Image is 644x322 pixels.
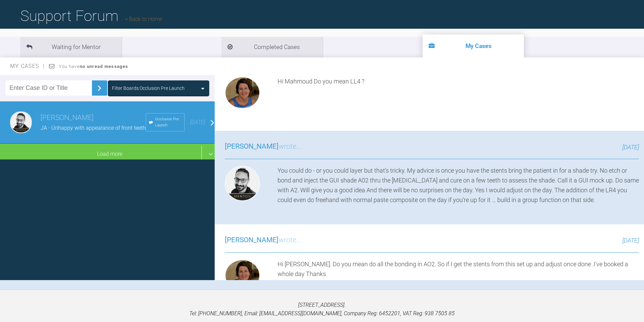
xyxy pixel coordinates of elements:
span: JA - Unhappy with appearance of front teeth [41,125,146,131]
p: [STREET_ADDRESS]. Tel: [PHONE_NUMBER], Email: [EMAIL_ADDRESS][DOMAIN_NAME], Company Reg: 6452201,... [11,301,633,318]
img: Margaret De Verteuil [225,77,260,109]
div: Filter Boards: Occlusion Pre Launch [112,84,185,92]
h3: [PERSON_NAME] [41,112,146,124]
div: You could do - or you could layer but that’s tricky. My advice is once you have the stents bring ... [278,166,639,205]
img: chevronRight.28bd32b0.svg [94,83,105,94]
div: Hi [PERSON_NAME]. Do you mean do all the bonding in AO2. So if I get the stents from this set up ... [278,259,639,294]
img: Mahmoud Ibrahim [225,166,260,201]
div: Hi Mahmoud Do you mean LL4 ? [278,77,639,112]
h1: Support Forum [20,4,162,28]
img: Margaret De Verteuil [225,259,260,292]
span: You have [59,64,128,69]
h3: wrote... [225,141,302,152]
span: [PERSON_NAME] [225,236,279,244]
span: [PERSON_NAME] [225,142,279,150]
li: Waiting for Mentor [20,37,122,57]
span: [DATE] [622,237,639,244]
span: Occlusion Pre Launch [155,116,182,128]
strong: no unread messages [80,64,128,69]
h3: wrote... [225,234,302,246]
img: Mahmoud Ibrahim [10,112,32,133]
span: [DATE] [622,144,639,151]
a: Back to Home [125,16,162,22]
span: [DATE] [190,119,205,125]
span: My Cases [10,63,45,69]
li: Completed Cases [221,37,323,57]
li: My Cases [423,34,524,57]
input: Enter Case ID or Title [5,80,92,96]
